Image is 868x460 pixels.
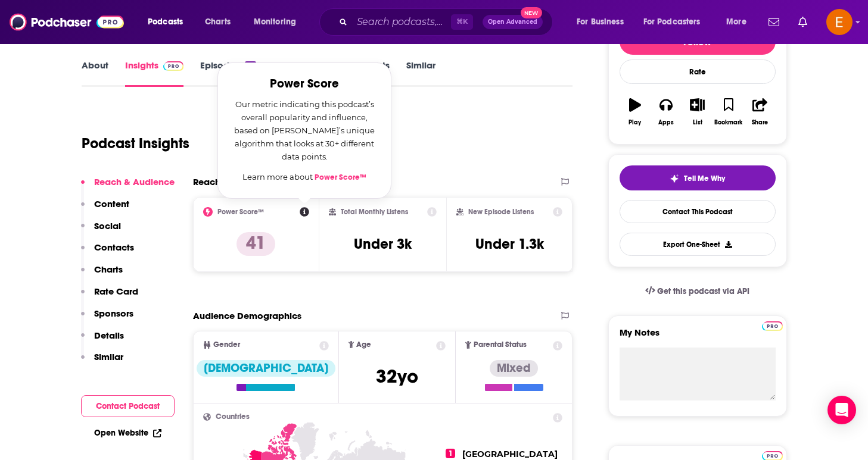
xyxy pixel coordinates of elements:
p: Content [94,198,129,209]
h2: Power Score™ [217,208,264,216]
span: For Podcasters [643,14,701,30]
img: User Profile [826,9,853,35]
div: Mixed [490,360,538,377]
button: Charts [81,264,123,286]
p: Reach & Audience [94,176,175,187]
button: Details [81,330,124,352]
a: Open Website [94,428,161,438]
h3: Under 3k [354,235,412,253]
p: Similar [94,351,123,362]
a: Episodes35 [200,60,256,87]
a: Similar [406,60,435,87]
button: Apps [651,90,682,133]
h3: Under 1.3k [475,235,544,253]
button: List [682,90,713,133]
button: Open AdvancedNew [483,15,543,29]
span: New [521,7,542,18]
button: Share [744,90,775,133]
p: Rate Card [94,286,138,297]
span: Podcasts [148,14,183,30]
a: Contact This Podcast [620,200,776,223]
span: For Business [577,14,624,30]
button: Bookmark [713,90,744,133]
span: ⌘ K [451,14,473,30]
img: Podchaser Pro [163,61,184,71]
a: Power Score™ [315,173,366,182]
button: open menu [568,12,639,32]
span: Tell Me Why [684,174,725,183]
button: open menu [636,12,718,32]
span: Charts [205,14,231,30]
span: Monitoring [254,14,296,30]
a: Show notifications dropdown [794,12,812,32]
h2: Power Score [232,77,377,90]
a: Pro website [762,320,783,331]
span: [GEOGRAPHIC_DATA] [462,449,558,459]
a: Show notifications dropdown [764,12,784,32]
h2: New Episode Listens [468,208,534,216]
div: Open Intercom Messenger [827,396,856,424]
button: Show profile menu [826,9,853,35]
button: open menu [718,12,761,32]
span: More [726,14,746,30]
p: Our metric indicating this podcast’s overall popularity and influence, based on [PERSON_NAME]’s u... [232,98,377,163]
input: Search podcasts, credits, & more... [352,12,451,32]
h2: Reach [193,176,220,187]
div: Apps [658,119,674,126]
div: Rate [620,60,776,84]
img: Podchaser Pro [762,321,783,331]
button: Sponsors [81,308,133,330]
h1: Podcast Insights [82,134,189,152]
button: Contacts [81,242,134,264]
a: Charts [197,12,238,32]
div: Search podcasts, credits, & more... [331,8,564,36]
div: Share [752,119,768,126]
button: tell me why sparkleTell Me Why [620,165,776,190]
div: Bookmark [714,119,742,126]
img: tell me why sparkle [670,174,679,183]
h2: Audience Demographics [193,310,301,321]
label: My Notes [620,327,776,348]
span: 32 yo [376,365,418,388]
button: Social [81,220,121,242]
span: Gender [213,341,240,349]
span: Age [356,341,371,349]
span: Countries [216,413,250,421]
div: [DEMOGRAPHIC_DATA] [197,360,335,377]
button: Export One-Sheet [620,233,776,256]
button: Rate Card [81,286,138,308]
p: Learn more about [232,170,377,184]
button: Contact Podcast [81,395,175,417]
p: Charts [94,264,123,275]
div: 35 [245,61,256,70]
a: InsightsPodchaser Pro [125,60,184,87]
img: Podchaser - Follow, Share and Rate Podcasts [10,11,124,33]
button: open menu [245,12,312,32]
button: Reach & Audience [81,176,175,198]
button: Similar [81,351,123,373]
h2: Total Monthly Listens [341,208,408,216]
a: Reviews [273,60,307,87]
div: List [693,119,702,126]
span: 1 [446,449,455,458]
button: Play [620,90,651,133]
a: About [82,60,108,87]
div: Play [629,119,641,126]
p: Contacts [94,242,134,253]
a: Get this podcast via API [636,277,760,306]
span: Get this podcast via API [657,286,749,296]
span: Parental Status [474,341,527,349]
a: Lists [372,60,390,87]
p: Social [94,220,121,231]
button: open menu [139,12,198,32]
p: Details [94,330,124,341]
span: Open Advanced [488,19,537,25]
button: Content [81,198,129,220]
p: 41 [237,232,275,256]
p: Sponsors [94,308,133,319]
span: Logged in as emilymorris [826,9,853,35]
a: Credits [324,60,355,87]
